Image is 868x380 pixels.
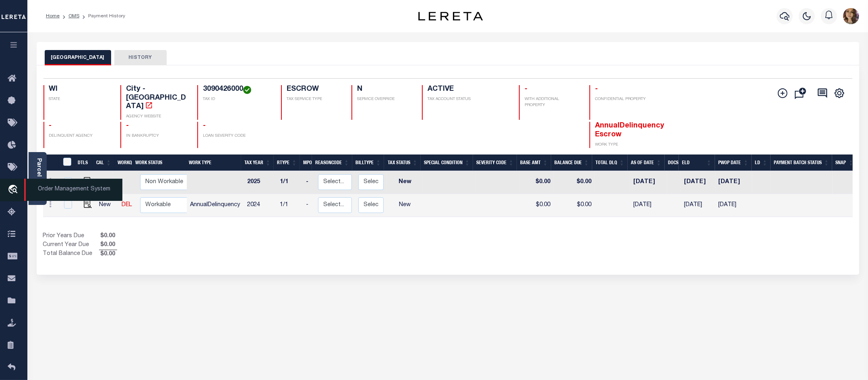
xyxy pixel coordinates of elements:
[303,171,315,194] td: -
[122,202,132,208] a: DEL
[8,185,21,195] i: travel_explore
[186,155,242,171] th: Work Type
[241,155,274,171] th: Tax Year: activate to sort column ascending
[49,85,111,94] h4: WI
[43,250,99,259] td: Total Balance Due
[46,14,60,19] a: Home
[24,179,122,201] span: Order Management System
[752,155,771,171] th: LD: activate to sort column ascending
[554,171,595,194] td: $0.00
[387,171,424,194] td: New
[595,86,598,93] span: -
[352,155,384,171] th: BillType: activate to sort column ascending
[287,85,342,94] h4: ESCROW
[49,133,111,139] p: DELINQUENT AGENCY
[421,155,473,171] th: Special Condition: activate to sort column ascending
[681,171,715,194] td: [DATE]
[630,171,667,194] td: [DATE]
[384,155,421,171] th: Tax Status: activate to sort column ascending
[126,133,188,139] p: IN BANKRUPTCY
[274,155,300,171] th: RType: activate to sort column ascending
[79,13,125,20] li: Payment History
[300,155,312,171] th: MPO
[525,96,580,109] p: WITH ADDITIONAL PROPERTY
[681,194,715,217] td: [DATE]
[203,96,271,102] p: TAX ID
[74,155,93,171] th: DTLS
[679,155,715,171] th: ELD: activate to sort column ascending
[387,194,424,217] td: New
[244,171,277,194] td: 2025
[49,96,111,102] p: STATE
[126,122,129,129] span: -
[628,155,665,171] th: As of Date: activate to sort column ascending
[357,96,412,102] p: SERVICE OVERRIDE
[771,155,832,171] th: Payment Batch Status: activate to sort column ascending
[36,158,41,199] a: Parcel & Loan
[630,194,667,217] td: [DATE]
[517,155,551,171] th: Base Amt: activate to sort column ascending
[525,86,527,93] span: -
[58,155,75,171] th: &nbsp;
[99,241,117,250] span: $0.00
[45,50,111,65] button: [GEOGRAPHIC_DATA]
[519,171,554,194] td: $0.00
[126,114,188,120] p: AGENCY WEBSITE
[68,14,79,19] a: OMS
[187,194,244,217] td: AnnualDelinquency
[96,194,118,217] td: New
[93,155,114,171] th: CAL: activate to sort column ascending
[132,155,187,171] th: Work Status
[49,122,52,129] span: -
[203,122,206,129] span: -
[715,194,752,217] td: [DATE]
[126,85,188,111] h4: City - [GEOGRAPHIC_DATA]
[519,194,554,217] td: $0.00
[114,155,132,171] th: WorkQ
[99,232,117,241] span: $0.00
[43,155,58,171] th: &nbsp;&nbsp;&nbsp;&nbsp;&nbsp;&nbsp;&nbsp;&nbsp;&nbsp;&nbsp;
[96,171,118,194] td: New
[277,171,303,194] td: 1/1
[43,241,99,250] td: Current Year Due
[554,194,595,217] td: $0.00
[277,194,303,217] td: 1/1
[99,250,117,259] span: $0.00
[832,155,857,171] th: SNAP: activate to sort column ascending
[595,96,657,102] p: CONFIDENTIAL PROPERTY
[203,85,271,94] h4: 3090426000
[715,171,752,194] td: [DATE]
[428,96,510,102] p: TAX ACCOUNT STATUS
[203,133,271,139] p: LOAN SEVERITY CODE
[43,232,99,241] td: Prior Years Due
[114,50,167,65] button: HISTORY
[244,194,277,217] td: 2024
[551,155,592,171] th: Balance Due: activate to sort column ascending
[473,155,517,171] th: Severity Code: activate to sort column ascending
[595,142,657,148] p: WORK TYPE
[592,155,628,171] th: Total DLQ: activate to sort column ascending
[357,85,412,94] h4: N
[665,155,679,171] th: Docs
[715,155,752,171] th: PWOP Date: activate to sort column ascending
[287,96,342,102] p: TAX SERVICE TYPE
[418,12,483,21] img: logo-dark.svg
[428,85,510,94] h4: ACTIVE
[303,194,315,217] td: -
[312,155,352,171] th: ReasonCode: activate to sort column ascending
[595,122,664,138] span: AnnualDelinquency Escrow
